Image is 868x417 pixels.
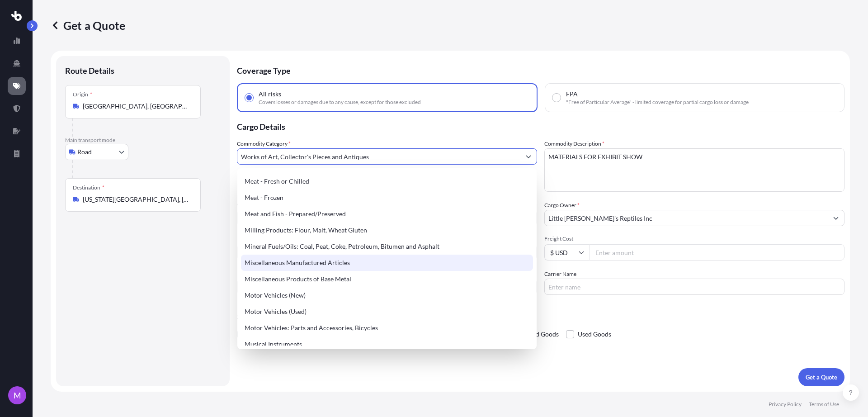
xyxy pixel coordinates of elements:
[519,327,559,341] span: Bagged Goods
[241,255,533,271] div: Miscellaneous Manufactured Articles
[544,279,844,295] input: Enter name
[83,195,189,204] input: Destination
[241,320,533,336] div: Motor Vehicles: Parts and Accessories, Bicycles
[237,235,264,244] span: Load Type
[237,313,844,320] p: Special Conditions
[809,401,839,408] p: Terms of Use
[241,190,533,206] div: Meat - Frozen
[544,270,576,279] label: Carrier Name
[241,222,533,238] div: Milling Products: Flour, Malt, Wheat Gluten
[566,90,578,99] span: FPA
[83,102,189,111] input: Origin
[73,184,104,191] div: Destination
[65,65,114,76] p: Route Details
[65,144,128,160] button: Select transport
[241,287,533,303] div: Motor Vehicles (New)
[237,112,844,139] p: Cargo Details
[544,235,844,242] span: Freight Cost
[65,137,221,144] p: Main transport mode
[566,99,749,106] span: "Free of Particular Average" - limited coverage for partial cargo loss or damage
[241,206,533,222] div: Meat and Fish - Prepared/Preserved
[237,139,291,148] label: Commodity Category
[544,201,580,210] label: Cargo Owner
[237,279,537,295] input: Your internal reference
[77,147,92,156] span: Road
[51,18,125,33] p: Get a Quote
[237,270,282,279] label: Booking Reference
[14,391,21,400] span: M
[520,148,537,165] button: Show suggestions
[73,91,92,98] div: Origin
[769,401,802,408] p: Privacy Policy
[241,173,533,190] div: Meat - Fresh or Chilled
[259,90,281,99] span: All risks
[806,373,837,382] p: Get a Quote
[828,210,844,226] button: Show suggestions
[259,99,421,106] span: Covers losses or damages due to any cause, except for those excluded
[544,139,604,148] label: Commodity Description
[578,327,611,341] span: Used Goods
[590,244,844,261] input: Enter amount
[237,201,537,208] span: Commodity Value
[241,271,533,287] div: Miscellaneous Products of Base Metal
[241,303,533,320] div: Motor Vehicles (Used)
[237,56,844,83] p: Coverage Type
[241,336,533,352] div: Musical Instruments
[237,148,520,165] input: Select a commodity type
[241,238,533,255] div: Mineral Fuels/Oils: Coal, Peat, Coke, Petroleum, Bitumen and Asphalt
[545,210,828,226] input: Full name
[544,148,844,192] textarea: MATERIALS FOR EXHIBIT SHOW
